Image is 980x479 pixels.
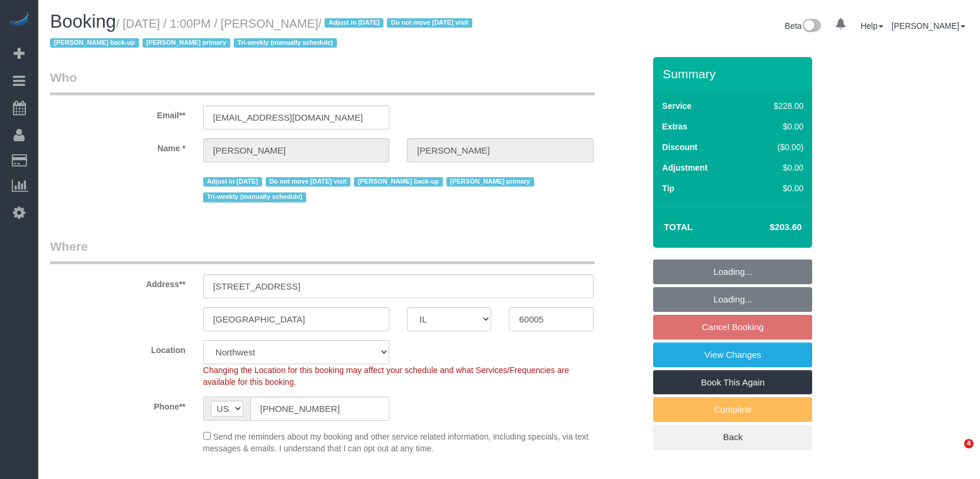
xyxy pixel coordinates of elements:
span: Booking [50,11,116,32]
div: $0.00 [749,182,804,194]
div: ($0.00) [749,141,804,153]
strong: Total [664,222,693,232]
label: Extras [662,121,687,132]
label: Discount [662,141,697,153]
a: Help [860,21,883,31]
label: Location [41,340,194,356]
span: [PERSON_NAME] back-up [354,177,443,187]
iframe: Intercom live chat [940,439,968,467]
span: Changing the Location for this booking may affect your schedule and what Services/Frequencies are... [203,365,570,387]
span: Adjust in [DATE] [325,18,383,28]
input: Zip Code** [509,307,593,331]
legend: Who [50,69,595,95]
span: [PERSON_NAME] back-up [50,38,139,48]
span: Do not move [DATE] visit [266,177,350,187]
span: Do not move [DATE] visit [387,18,472,28]
label: Tip [662,182,674,194]
small: / [DATE] / 1:00PM / [PERSON_NAME] [50,17,476,50]
span: Adjust in [DATE] [203,177,262,187]
a: [PERSON_NAME] [892,21,965,31]
span: Tri-weekly (manually schedule) [203,192,306,202]
span: [PERSON_NAME] primary [143,38,230,48]
h4: $203.60 [734,222,802,232]
span: Tri-weekly (manually schedule) [234,38,337,48]
input: Last Name* [407,138,593,162]
a: View Changes [653,342,812,367]
div: $228.00 [749,100,804,112]
a: Book This Again [653,370,812,395]
a: Beta [785,21,822,31]
label: Name * [41,138,194,154]
legend: Where [50,238,595,264]
label: Adjustment [662,162,707,174]
img: New interface [802,19,821,34]
div: $0.00 [749,121,804,132]
img: Automaid Logo [7,12,31,28]
label: Service [662,100,691,112]
span: [PERSON_NAME] primary [446,177,534,187]
input: First Name** [203,138,389,162]
span: Send me reminders about my booking and other service related information, including specials, via... [203,432,588,453]
h3: Summary [663,67,806,81]
a: Back [653,425,812,450]
span: 4 [964,439,974,448]
div: $0.00 [749,162,804,174]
